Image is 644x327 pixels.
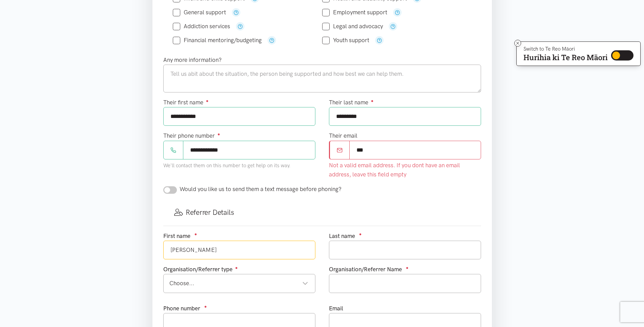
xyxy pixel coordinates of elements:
sup: ● [235,265,238,270]
div: Choose... [169,279,308,288]
label: Any more information? [163,55,222,65]
sup: ● [195,231,197,237]
label: Youth support [322,37,369,43]
p: Hurihia ki Te Reo Māori [523,54,608,61]
label: First name [163,231,190,241]
div: Organisation/Referrer type [163,265,315,274]
sup: ● [371,98,374,103]
input: Email [349,141,481,159]
p: Switch to Te Reo Māori [523,47,608,51]
label: Their last name [329,98,374,107]
span: Would you like us to send them a text message before phoning? [180,186,342,192]
small: We'll contact them on this number to get help on its way. [163,162,291,169]
label: Phone number [163,304,200,313]
h3: Referrer Details [174,207,470,217]
label: General support [173,10,226,15]
div: Not a valid email address. If you dont have an email address, leave this field empty [329,161,481,179]
label: Addiction services [173,23,230,29]
sup: ● [406,265,409,270]
label: Their first name [163,98,209,107]
label: Last name [329,231,355,241]
label: Financial mentoring/budgeting [173,37,262,43]
sup: ● [204,304,207,309]
input: Phone number [183,141,315,159]
label: Organisation/Referrer Name [329,265,402,274]
label: Legal and advocacy [322,23,383,29]
label: Their email [329,131,357,140]
label: Email [329,304,343,313]
label: Employment support [322,10,387,15]
sup: ● [206,98,209,103]
sup: ● [218,132,220,137]
sup: ● [359,231,362,237]
label: Their phone number [163,131,220,140]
